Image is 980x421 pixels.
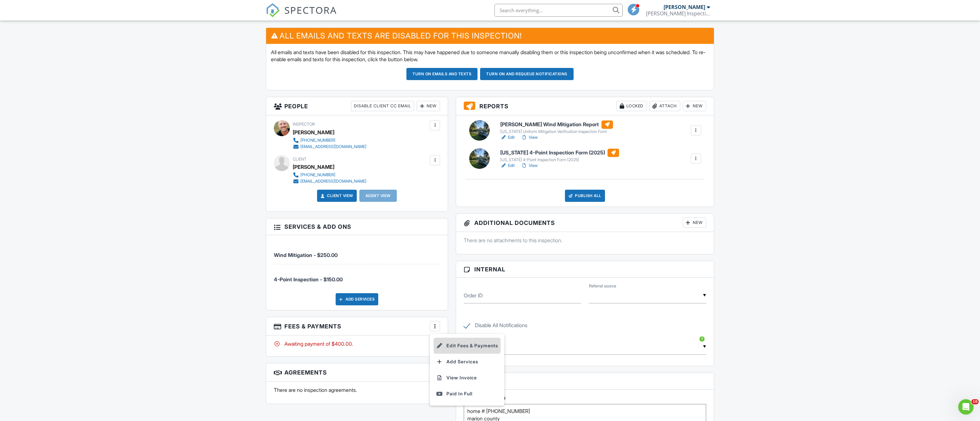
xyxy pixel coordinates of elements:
[565,190,605,202] div: Publish All
[266,317,448,335] h3: Fees & Payments
[300,179,366,184] div: [EMAIL_ADDRESS][DOMAIN_NAME]
[266,9,337,22] a: SPECTORA
[266,3,280,17] img: The Best Home Inspection Software - Spectora
[456,214,714,232] h3: Additional Documents
[266,219,448,235] h3: Services & Add ons
[274,276,343,283] span: 4-Point Inspection - $150.00
[300,144,366,149] div: [EMAIL_ADDRESS][DOMAIN_NAME]
[464,237,706,244] p: There are no attachments to this inspection.
[293,128,334,137] div: [PERSON_NAME]
[683,218,706,228] div: New
[319,193,353,199] a: Client View
[293,178,366,185] a: [EMAIL_ADDRESS][DOMAIN_NAME]
[971,399,979,404] span: 10
[266,28,714,44] h3: All emails and texts are disabled for this inspection!
[464,292,483,299] label: Order ID
[500,129,613,134] div: [US_STATE] Uniform Mitigation Verification Inspection Form
[521,162,538,169] a: View
[646,10,710,17] div: Garber Inspection Services
[274,240,440,264] li: Service: Wind Mitigation
[456,97,714,115] h3: Reports
[293,162,334,172] div: [PERSON_NAME]
[274,340,440,347] div: Awaiting payment of $400.00.
[300,172,335,177] div: [PHONE_NUMBER]
[500,120,613,129] h6: [PERSON_NAME] Wind Mitigation Report
[500,162,515,169] a: Edit
[293,137,366,144] a: [PHONE_NUMBER]
[500,120,613,135] a: [PERSON_NAME] Wind Mitigation Report [US_STATE] Uniform Mitigation Verification Inspection Form
[456,373,714,390] h3: Notes
[500,149,619,163] a: [US_STATE] 4-Point Inspection Form (2025) [US_STATE] 4-Point Inspection Form (2025)
[456,261,714,278] h3: Internal
[274,264,440,288] li: Service: 4-Point Inspection
[494,4,623,17] input: Search everything...
[958,399,974,415] iframe: Intercom live chat
[300,138,335,143] div: [PHONE_NUMBER]
[500,149,619,157] h6: [US_STATE] 4-Point Inspection Form (2025)
[464,394,706,401] h5: Inspector Notes
[336,293,378,305] div: Add Services
[649,101,680,111] div: Attach
[266,363,448,382] h3: Agreements
[480,68,574,80] button: Turn on and Requeue Notifications
[274,386,440,393] p: There are no inspection agreements.
[271,49,709,63] p: All emails and texts have been disabled for this inspection. This may have happened due to someon...
[521,134,538,141] a: View
[464,322,527,330] label: Disable All Notifications
[274,252,338,258] span: Wind Mitigation - $250.00
[664,4,705,10] div: [PERSON_NAME]
[284,3,337,17] span: SPECTORA
[683,101,706,111] div: New
[293,122,315,127] span: Inspector
[351,101,414,111] div: Disable Client CC Email
[293,144,366,150] a: [EMAIL_ADDRESS][DOMAIN_NAME]
[500,157,619,162] div: [US_STATE] 4-Point Inspection Form (2025)
[617,101,647,111] div: Locked
[293,157,306,161] span: Client
[500,134,515,141] a: Edit
[406,68,478,80] button: Turn on emails and texts
[589,283,616,289] label: Referral source
[417,101,440,111] div: New
[293,172,366,178] a: [PHONE_NUMBER]
[266,97,448,115] h3: People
